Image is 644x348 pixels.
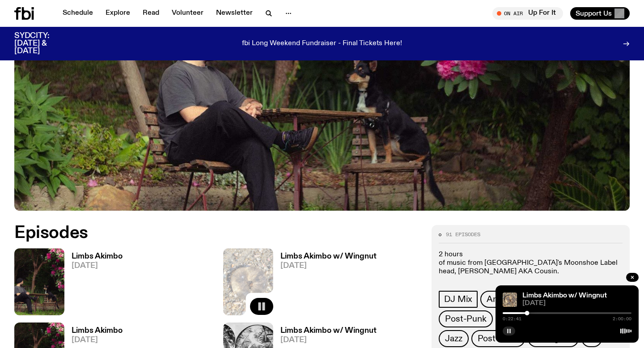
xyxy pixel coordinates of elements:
span: Post-Punk [445,314,486,324]
h3: Limbs Akimbo [72,327,123,335]
span: 91 episodes [446,232,480,237]
a: DJ Mix [439,291,478,308]
span: [DATE] [280,336,377,344]
span: 2:00:00 [613,317,631,321]
a: Limbs Akimbo w/ Wingnut [522,292,607,299]
a: Read [137,7,165,20]
button: On AirUp For It [492,7,563,20]
h2: Episodes [14,225,421,241]
a: Jazz [439,330,468,347]
a: Post-Rock [471,330,525,347]
span: Ambient [487,294,521,304]
a: Schedule [57,7,98,20]
button: Support Us [570,7,630,20]
a: Limbs Akimbo[DATE] [64,253,123,315]
a: Ambient [480,291,527,308]
span: Post-Rock [478,334,519,344]
p: fbi Long Weekend Fundraiser - Final Tickets Here! [242,40,402,48]
a: Limbs Akimbo w/ Wingnut[DATE] [273,253,377,315]
span: 0:22:41 [503,317,521,321]
h3: Limbs Akimbo w/ Wingnut [280,327,377,335]
a: Newsletter [211,7,258,20]
h3: Limbs Akimbo [72,253,123,260]
img: Jackson sits at an outdoor table, legs crossed and gazing at a black and brown dog also sitting a... [14,248,64,315]
a: Explore [100,7,136,20]
h3: Limbs Akimbo w/ Wingnut [280,253,377,260]
span: [DATE] [280,262,377,270]
span: [DATE] [72,262,123,270]
span: [DATE] [522,300,631,307]
a: Post-Punk [439,310,492,327]
a: Volunteer [166,7,209,20]
h3: SYDCITY: [DATE] & [DATE] [14,32,72,55]
p: 2 hours of music from [GEOGRAPHIC_DATA]'s Moonshoe Label head, [PERSON_NAME] AKA Cousin. [439,250,623,276]
span: DJ Mix [444,294,472,304]
span: Support Us [576,9,612,17]
span: Jazz [445,334,462,344]
span: [DATE] [72,336,123,344]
